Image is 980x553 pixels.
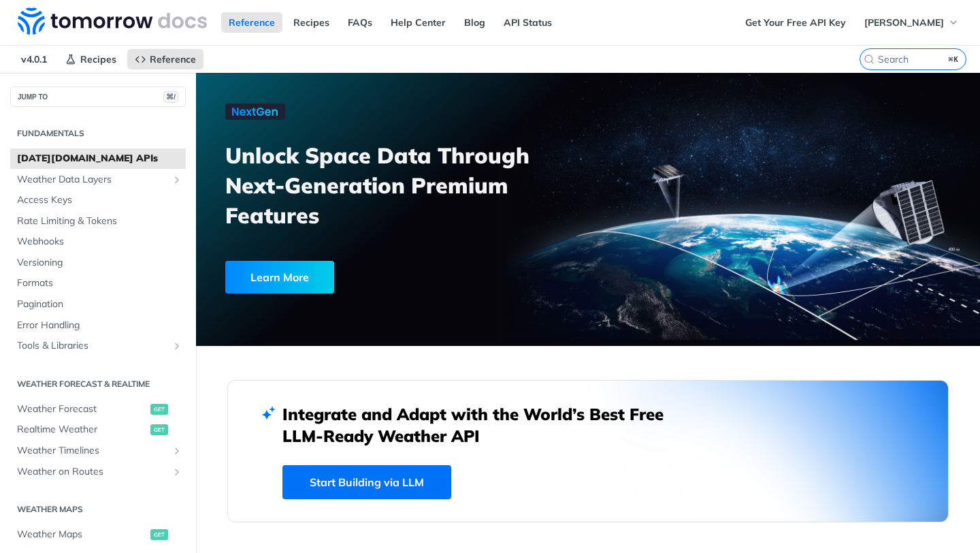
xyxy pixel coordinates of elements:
[282,465,451,499] a: Start Building via LLM
[10,86,186,107] button: JUMP TO⌘/
[10,211,186,232] a: Rate Limiting & Tokens
[171,174,182,185] button: Show subpages for Weather Data Layers
[286,12,337,33] a: Recipes
[150,404,168,415] span: get
[10,462,186,482] a: Weather on RoutesShow subpages for Weather on Routes
[10,441,186,461] a: Weather TimelinesShow subpages for Weather Timelines
[10,253,186,273] a: Versioning
[10,232,186,252] a: Webhooks
[171,445,182,456] button: Show subpages for Weather Timelines
[10,148,186,169] a: [DATE][DOMAIN_NAME] APIs
[150,529,168,540] span: get
[225,261,527,294] a: Learn More
[17,528,147,541] span: Weather Maps
[282,403,684,447] h2: Integrate and Adapt with the World’s Best Free LLM-Ready Weather API
[340,12,380,33] a: FAQs
[58,49,124,69] a: Recipes
[496,12,559,33] a: API Status
[10,420,186,440] a: Realtime Weatherget
[17,215,182,228] span: Rate Limiting & Tokens
[10,273,186,294] a: Formats
[17,319,182,332] span: Error Handling
[17,256,182,270] span: Versioning
[225,140,603,230] h3: Unlock Space Data Through Next-Generation Premium Features
[225,104,285,120] img: NextGen
[163,91,178,103] span: ⌘/
[225,261,334,294] div: Learn More
[383,12,453,33] a: Help Center
[150,53,196,65] span: Reference
[10,524,186,545] a: Weather Mapsget
[864,54,875,65] svg: Search
[857,12,966,33] button: [PERSON_NAME]
[17,423,147,437] span: Realtime Weather
[10,190,186,210] a: Access Keys
[945,52,962,66] kbd: ⌘K
[127,49,203,69] a: Reference
[17,444,168,458] span: Weather Timelines
[17,173,168,187] span: Weather Data Layers
[10,127,186,140] h2: Fundamentals
[18,7,207,35] img: Tomorrow.io Weather API Docs
[10,399,186,420] a: Weather Forecastget
[738,12,853,33] a: Get Your Free API Key
[17,402,147,416] span: Weather Forecast
[10,294,186,315] a: Pagination
[864,16,944,29] span: [PERSON_NAME]
[10,170,186,190] a: Weather Data LayersShow subpages for Weather Data Layers
[17,235,182,249] span: Webhooks
[10,503,186,516] h2: Weather Maps
[221,12,282,33] a: Reference
[17,193,182,207] span: Access Keys
[17,298,182,311] span: Pagination
[17,152,182,165] span: [DATE][DOMAIN_NAME] APIs
[14,49,54,69] span: v4.0.1
[10,378,186,390] h2: Weather Forecast & realtime
[171,341,182,351] button: Show subpages for Tools & Libraries
[10,315,186,336] a: Error Handling
[17,339,168,353] span: Tools & Libraries
[80,53,116,65] span: Recipes
[150,424,168,435] span: get
[10,336,186,356] a: Tools & LibrariesShow subpages for Tools & Libraries
[171,467,182,477] button: Show subpages for Weather on Routes
[17,276,182,290] span: Formats
[457,12,493,33] a: Blog
[17,465,168,479] span: Weather on Routes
